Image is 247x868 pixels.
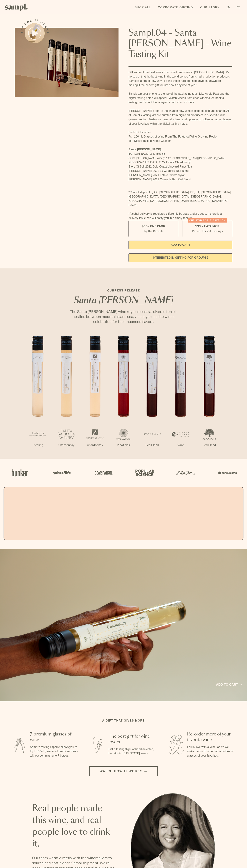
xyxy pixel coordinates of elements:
img: Artboard_6_04f9a106-072f-468a-bdd7-f11783b05722_x450.png [51,465,72,480]
h3: The best gift for wine lovers [109,734,157,745]
p: Sampl's tasting capsule allows you to try 7 100ml glasses of premium wines without committing to ... [30,745,79,758]
li: 2 / 7 [52,336,81,459]
p: Red Blend [138,443,166,447]
li: [PERSON_NAME] 2021 Estate Grown Syrah [128,173,232,177]
img: Sampl.04 - Santa Barbara - Wine Tasting Kit [15,28,119,97]
img: Artboard_7_5b34974b-f019-449e-91fb-745f8d0877ee_x450.png [216,465,238,480]
li: 6 / 7 [166,336,195,459]
li: 5 / 7 [138,336,166,459]
p: Syrah [166,443,195,447]
img: Artboard_1_c8cd28af-0030-4af1-819c-248e302c7f06_x450.png [9,465,31,480]
p: Red Blend [195,443,223,447]
em: Santa [PERSON_NAME] [74,296,173,305]
h2: A gift that gives more [102,719,145,723]
button: See how it works [25,23,45,43]
span: Santa [PERSON_NAME] Winery 2022 [GEOGRAPHIC_DATA] [GEOGRAPHIC_DATA] [128,157,224,159]
span: [PERSON_NAME] 2022 Riesling [128,152,165,155]
a: Shop All [133,4,153,11]
li: Story Of Soil 2022 Gold Coast Vineyard Pinot Noir [128,164,232,169]
h2: Real people made this wine, and real people love to drink it. [32,803,116,850]
button: Add to Cart [128,241,232,249]
a: Our Story [198,4,221,11]
li: 1 / 7 [24,336,52,459]
li: 3 / 7 [81,336,109,459]
a: interested in gifting for groups? [128,253,232,262]
span: , [158,199,159,202]
a: Add to cart [216,682,242,687]
small: Perfect For 2-4 Tastings [192,229,223,233]
button: Watch how it works [89,766,158,776]
div: Gift some of the best wines from small producers in [GEOGRAPHIC_DATA]. It’s no secret that the be... [128,70,232,220]
p: Chardonnay [81,443,109,447]
img: Artboard_5_7fdae55a-36fd-43f7-8bfd-f74a06a2878e_x450.png [92,465,114,480]
li: 7 / 7 [195,336,223,459]
div: Christmas SALE! Save 20% [188,218,227,223]
li: [PERSON_NAME] 2022 La Cuadrilla Red Blend [128,169,232,173]
a: Corporate Gifting [156,4,195,11]
img: Artboard_3_0b291449-6e8c-4d07-b2c2-3f3601a19cd1_x450.png [175,465,196,480]
p: The Santa [PERSON_NAME] wine region boasts a diverse terroir, nestled between mountains and sea, ... [66,309,181,324]
p: Fall in love with a wine, or 7? We make it easy to order more bottles or glasses of your favorites. [187,745,236,758]
li: [GEOGRAPHIC_DATA] 2022 Estate Chardonnay [128,160,232,164]
strong: Santa [PERSON_NAME]: [128,148,162,151]
span: $55 - One Pack [142,224,165,228]
h1: Sampl.04 - Santa [PERSON_NAME] - Wine Tasting Kit [128,28,232,60]
h3: 7 premium glasses of wine [30,731,79,743]
span: [GEOGRAPHIC_DATA], [GEOGRAPHIC_DATA] [159,199,220,202]
img: Sampl logo [5,4,28,11]
h3: Re-order more of your favorite wine [187,731,236,743]
p: Riesling [24,443,52,447]
small: Try the Capsule [143,229,163,233]
li: 4 / 7 [109,336,138,459]
p: Pinot Noir [109,443,138,447]
p: CURRENT RELEASE [66,288,181,293]
p: Gift a tasting flight of hand-selected, hard-to-find [US_STATE] wines. [109,747,157,756]
p: Chardonnay [52,443,81,447]
span: $95 - Two Pack [195,224,220,228]
li: [PERSON_NAME] 2021 Cuvee le Bec Red Blend [128,177,232,182]
img: Artboard_4_28b4d326-c26e-48f9-9c80-911f17d6414e_x450.png [133,465,155,480]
